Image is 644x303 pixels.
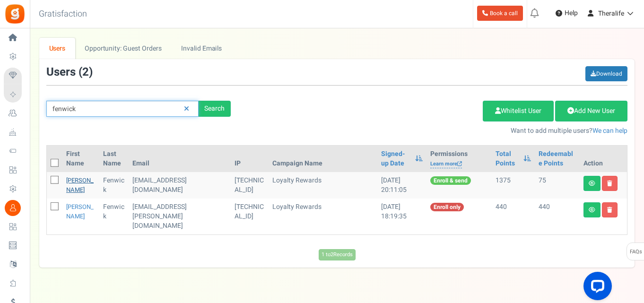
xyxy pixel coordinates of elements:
[607,181,612,186] i: Delete user
[585,66,627,81] a: Download
[580,146,627,172] th: Action
[4,3,26,25] img: Gratisfaction
[66,202,94,221] a: [PERSON_NAME]
[492,172,535,199] td: 1375
[99,146,129,172] th: Last Name
[269,146,377,172] th: Campaign Name
[598,9,624,18] span: Theralife
[46,66,93,78] h3: Users ( )
[381,149,410,168] a: Signed-up Date
[607,207,612,213] i: Delete user
[199,101,231,117] div: Search
[539,149,576,168] a: Redeemable Points
[589,181,595,186] i: View details
[269,172,377,199] td: Loyalty Rewards
[62,146,99,172] th: First Name
[66,176,94,194] a: [PERSON_NAME]
[129,172,231,199] td: General
[430,203,464,211] span: Enroll only
[555,101,627,121] a: Add New User
[46,101,199,117] input: Search by email or name
[496,149,519,168] a: Total Points
[377,199,426,234] td: [DATE] 18:19:35
[589,207,595,213] i: View details
[172,38,232,59] a: Invalid Emails
[179,101,194,117] a: Reset
[75,38,171,59] a: Opportunity: Guest Orders
[535,172,580,199] td: 75
[99,199,129,234] td: Fenwick
[492,199,535,234] td: 440
[562,9,578,18] span: Help
[535,199,580,234] td: 440
[629,243,642,261] span: FAQs
[430,160,462,168] a: Learn more
[426,146,492,172] th: Permissions
[552,6,582,21] a: Help
[592,126,627,136] a: We can help
[28,5,97,24] h3: Gratisfaction
[39,38,75,59] a: Users
[129,146,231,172] th: Email
[231,146,269,172] th: IP
[477,6,523,21] a: Book a call
[99,172,129,199] td: Fenwick
[377,172,426,199] td: [DATE] 20:11:05
[82,64,89,80] span: 2
[430,176,471,185] span: Enroll & send
[129,199,231,234] td: General
[269,199,377,234] td: Loyalty Rewards
[245,126,627,136] p: Want to add multiple users?
[231,172,269,199] td: [TECHNICAL_ID]
[231,199,269,234] td: [TECHNICAL_ID]
[483,101,554,121] a: Whitelist User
